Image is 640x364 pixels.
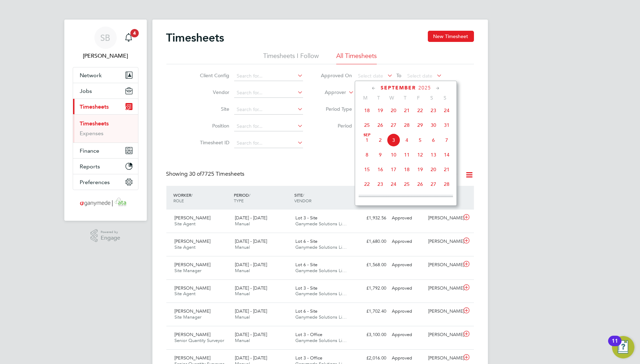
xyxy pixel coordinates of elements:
span: / [303,192,304,198]
label: Period Type [321,106,352,112]
button: Preferences [73,174,138,190]
span: 7725 Timesheets [189,170,245,177]
span: [DATE] - [DATE] [235,215,267,221]
span: Lot 3 - Office [295,332,322,337]
span: [DATE] - [DATE] [235,262,267,268]
span: 30 [374,192,387,205]
div: [PERSON_NAME] [425,329,462,341]
div: Timesheets [73,114,138,143]
span: Site Agent [175,221,196,227]
span: Finance [80,147,100,154]
span: Manual [235,291,250,297]
span: M [359,95,372,101]
button: Timesheets [73,99,138,114]
span: 9 [374,148,387,161]
input: Search for... [234,105,303,115]
span: Senior Quantity Surveyor [175,337,224,343]
span: 4 [130,29,139,37]
div: PERIOD [232,189,293,207]
div: WORKER [172,189,232,207]
input: Search for... [234,122,303,131]
label: Approved On [321,72,352,79]
span: 30 of [189,170,202,177]
h2: Timesheets [166,31,224,45]
label: Timesheet ID [198,139,229,146]
a: Powered byEngage [91,229,120,242]
span: F [412,95,425,101]
span: 20 [387,104,400,117]
a: Expenses [80,130,104,137]
label: Site [198,106,229,112]
button: Open Resource Center, 11 new notifications [612,336,634,358]
span: 17 [387,163,400,176]
span: VENDOR [294,198,311,203]
span: Network [80,72,102,79]
span: 19 [374,104,387,117]
span: Site Manager [175,314,202,320]
span: Manual [235,314,250,320]
div: 11 [612,341,618,350]
div: Approved [389,283,426,294]
span: [PERSON_NAME] [175,285,211,291]
label: Approved [413,172,459,179]
span: 2025 [418,85,431,91]
div: SITE [293,189,353,207]
span: 27 [427,177,440,191]
span: 7 [440,133,453,147]
span: 19 [414,163,427,176]
span: 28 [400,118,414,132]
span: TYPE [234,198,244,203]
span: 26 [414,177,427,191]
span: 27 [387,118,400,132]
label: Vendor [198,89,229,95]
span: 8 [360,148,374,161]
span: Select date [407,73,432,79]
span: [PERSON_NAME] [175,215,211,221]
span: Jobs [80,88,92,94]
span: [PERSON_NAME] [175,332,211,337]
span: Powered by [101,229,120,235]
div: £1,702.40 [353,306,389,317]
span: [PERSON_NAME] [175,238,211,244]
div: Approved [389,236,426,247]
span: 4 [400,133,414,147]
span: Ganymede Solutions Li… [295,221,347,227]
span: Manual [235,268,250,274]
span: Manual [235,244,250,250]
span: 23 [374,177,387,191]
span: [DATE] - [DATE] [235,355,267,361]
nav: Main navigation [64,20,147,221]
div: Approved [389,306,426,317]
span: Lot 6 - Site [295,308,317,314]
img: ganymedesolutions-logo-retina.png [78,197,133,208]
span: Ganymede Solutions Li… [295,291,347,297]
span: Reports [80,163,100,170]
div: [PERSON_NAME] [425,306,462,317]
span: [DATE] - [DATE] [235,308,267,314]
span: 5 [414,133,427,147]
a: SB[PERSON_NAME] [73,27,138,60]
a: Timesheets [80,120,109,127]
span: 16 [374,163,387,176]
div: [PERSON_NAME] [425,352,462,364]
button: New Timesheet [428,31,474,42]
span: Samantha Briggs [73,52,138,60]
span: 1 [360,133,374,147]
a: Go to home page [73,197,138,208]
span: September [381,85,416,91]
span: Ganymede Solutions Li… [295,337,347,343]
div: Approved [389,212,426,224]
label: Position [198,123,229,129]
span: SB [101,33,110,42]
span: Select date [358,73,383,79]
button: Reports [73,159,138,174]
span: Engage [101,235,120,241]
div: Approved [389,352,426,364]
div: £1,568.00 [353,259,389,271]
div: Approved [389,259,426,271]
span: 31 [440,118,453,132]
label: Approver [315,89,346,96]
li: All Timesheets [336,52,377,64]
span: S [438,95,452,101]
span: Site Manager [175,268,202,274]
